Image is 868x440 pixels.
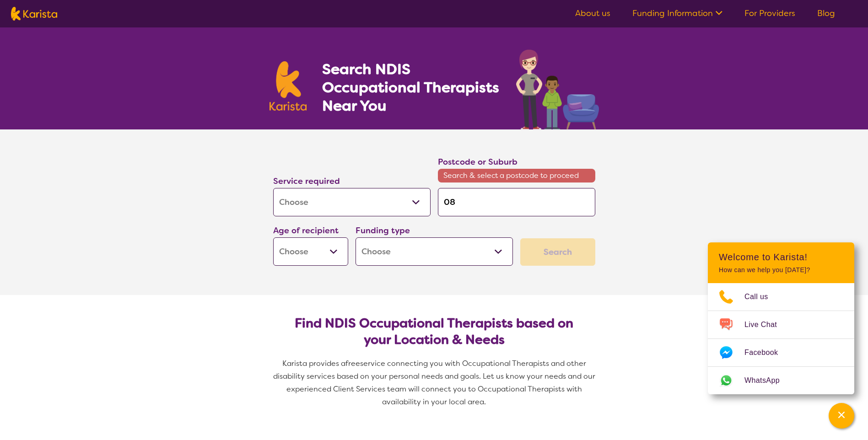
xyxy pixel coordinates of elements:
[632,8,722,19] a: Funding Information
[356,225,410,236] label: Funding type
[270,61,307,111] img: Karista logo
[322,60,500,115] h1: Search NDIS Occupational Therapists Near You
[516,49,599,129] img: occupational-therapy
[719,252,843,263] h2: Welcome to Karista!
[817,8,835,19] a: Blog
[744,8,795,19] a: For Providers
[273,176,340,187] label: Service required
[11,7,57,21] img: Karista logo
[282,359,345,368] span: Karista provides a
[708,367,854,394] a: Web link opens in a new tab.
[280,315,588,348] h2: Find NDIS Occupational Therapists based on your Location & Needs
[744,346,789,360] span: Facebook
[273,225,339,236] label: Age of recipient
[273,359,597,407] span: service connecting you with Occupational Therapists and other disability services based on your p...
[829,403,854,429] button: Channel Menu
[438,188,595,216] input: Type
[744,318,788,332] span: Live Chat
[744,374,791,387] span: WhatsApp
[708,283,854,394] ul: Choose channel
[744,290,779,304] span: Call us
[438,169,595,182] span: Search & select a postcode to proceed
[345,359,360,368] span: free
[575,8,610,19] a: About us
[708,242,854,394] div: Channel Menu
[719,266,843,274] p: How can we help you [DATE]?
[438,156,518,167] label: Postcode or Suburb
